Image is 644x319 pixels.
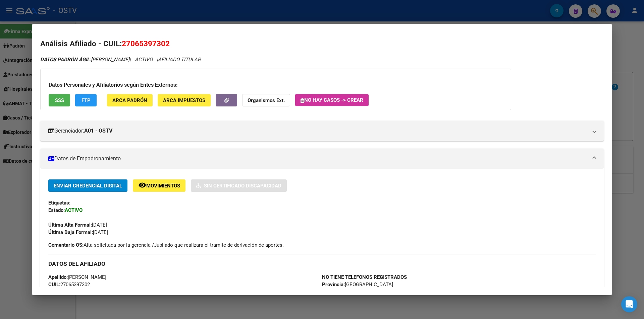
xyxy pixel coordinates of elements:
[163,97,205,103] span: ARCA Impuestos
[48,274,106,280] span: [PERSON_NAME]
[40,121,604,141] mat-expansion-panel-header: Gerenciador:A01 - OSTV
[65,207,83,213] strong: ACTIVO
[48,179,127,192] button: Enviar Credencial Digital
[49,81,503,89] h3: Datos Personales y Afiliatorios según Entes Externos:
[48,127,588,135] mat-panel-title: Gerenciador:
[301,97,363,103] span: No hay casos -> Crear
[54,183,122,189] span: Enviar Credencial Digital
[122,39,170,48] span: 27065397302
[322,282,345,288] strong: Provincia:
[49,94,70,106] button: SSS
[48,155,588,163] mat-panel-title: Datos de Empadronamiento
[75,94,97,106] button: FTP
[40,57,91,63] strong: DATOS PADRÓN ÁGIL:
[48,222,107,228] span: [DATE]
[242,94,290,106] button: Organismos Ext.
[48,200,70,206] strong: Etiquetas:
[146,183,180,189] span: Movimientos
[322,274,407,280] strong: NO TIENE TELEFONOS REGISTRADOS
[48,282,60,288] strong: CUIL:
[138,181,146,189] mat-icon: remove_red_eye
[322,282,393,288] span: [GEOGRAPHIC_DATA]
[40,38,604,50] h2: Análisis Afiliado - CUIL:
[48,274,68,280] strong: Apellido:
[40,57,129,63] span: [PERSON_NAME]
[55,97,64,103] span: SSS
[107,94,153,106] button: ARCA Padrón
[82,97,91,103] span: FTP
[48,229,93,235] strong: Última Baja Formal:
[204,183,281,189] span: Sin Certificado Discapacidad
[40,57,201,63] i: | ACTIVO |
[191,179,287,192] button: Sin Certificado Discapacidad
[248,97,285,103] strong: Organismos Ext.
[48,207,65,213] strong: Estado:
[48,282,90,288] span: 27065397302
[112,97,147,103] span: ARCA Padrón
[295,94,369,106] button: No hay casos -> Crear
[48,260,596,267] h3: DATOS DEL AFILIADO
[48,229,108,235] span: [DATE]
[84,127,112,135] strong: A01 - OSTV
[158,94,211,106] button: ARCA Impuestos
[621,296,637,312] div: Open Intercom Messenger
[48,222,92,228] strong: Última Alta Formal:
[133,179,185,192] button: Movimientos
[48,242,84,248] strong: Comentario OS:
[158,57,201,63] span: AFILIADO TITULAR
[48,241,284,249] span: Alta solicitada por la gerencia /Jubilado que realizara el tramite de derivación de aportes.
[40,149,604,169] mat-expansion-panel-header: Datos de Empadronamiento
